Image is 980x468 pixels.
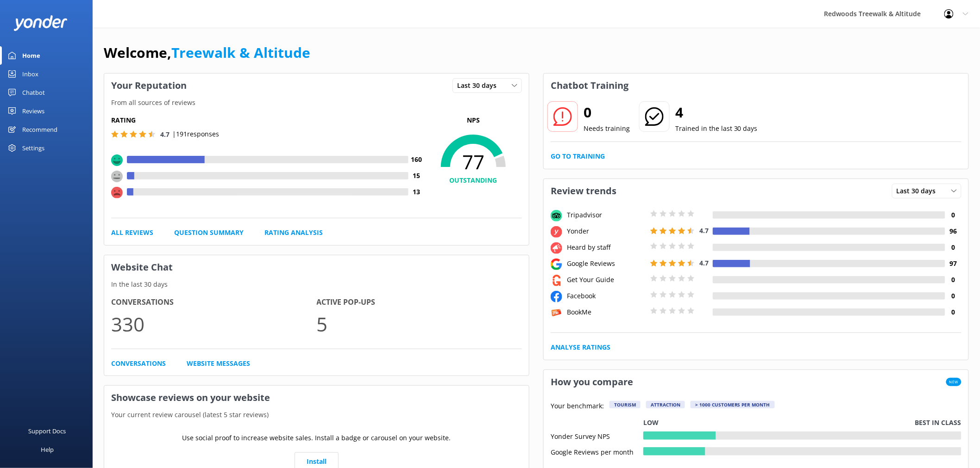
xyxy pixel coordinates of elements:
span: 4.7 [699,226,709,235]
div: Help [41,440,54,459]
h4: 13 [408,187,425,197]
p: | 191 responses [172,129,219,139]
h4: OUTSTANDING [425,175,522,185]
span: Last 30 days [457,80,502,91]
a: Conversations [111,358,166,369]
div: Attraction [646,401,685,408]
div: Get Your Guide [565,275,648,285]
span: 4.7 [699,259,709,267]
p: Trained in the last 30 days [675,123,758,134]
h2: 0 [584,101,630,123]
a: Website Messages [187,358,250,369]
h3: How you compare [544,370,640,394]
h4: 160 [408,154,425,165]
p: From all sources of reviews [104,98,529,108]
p: Use social proof to increase website sales. Install a badge or carousel on your website. [182,433,451,443]
a: All Reviews [111,228,153,238]
h4: 0 [945,275,961,285]
div: Chatbot [22,83,45,102]
h3: Review trends [544,179,623,203]
p: NPS [425,115,522,125]
p: 330 [111,308,317,339]
div: Yonder Survey NPS [551,431,643,440]
div: BookMe [565,307,648,317]
div: Tourism [609,401,641,408]
span: 4.7 [160,130,170,139]
span: Last 30 days [897,186,942,196]
div: Reviews [22,102,44,120]
div: Google Reviews per month [551,447,643,456]
h4: 0 [945,210,961,220]
div: Tripadvisor [565,210,648,220]
div: Settings [22,139,44,157]
h4: 0 [945,307,961,317]
p: Low [643,418,659,428]
p: Needs training [584,123,630,134]
div: > 1000 customers per month [691,401,775,408]
div: Yonder [565,226,648,236]
h4: 0 [945,291,961,301]
a: Treewalk & Altitude [171,43,310,62]
p: 5 [317,308,522,339]
span: New [946,378,961,386]
div: Home [22,46,40,65]
div: Inbox [22,65,38,83]
h4: 96 [945,226,961,236]
a: Question Summary [174,228,244,238]
h3: Website Chat [104,255,529,279]
a: Analyse Ratings [551,342,610,352]
div: Google Reviews [565,259,648,269]
h4: Active Pop-ups [317,296,522,308]
span: 77 [425,150,522,173]
h4: 15 [408,171,425,181]
div: Support Docs [29,422,66,440]
h4: Conversations [111,296,317,308]
p: Your current review carousel (latest 5 star reviews) [104,410,529,420]
a: Go to Training [551,151,605,161]
div: Heard by staff [565,242,648,252]
a: Rating Analysis [264,228,323,238]
h3: Showcase reviews on your website [104,386,529,410]
h4: 97 [945,259,961,269]
div: Facebook [565,291,648,301]
p: Best in class [915,418,961,428]
h2: 4 [675,101,758,123]
h3: Your Reputation [104,74,194,98]
h5: Rating [111,115,425,125]
img: yonder-white-logo.png [14,15,67,31]
h4: 0 [945,242,961,252]
h1: Welcome, [104,42,310,64]
h3: Chatbot Training [544,74,635,98]
div: Recommend [22,120,57,139]
p: In the last 30 days [104,279,529,289]
p: Your benchmark: [551,401,604,412]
